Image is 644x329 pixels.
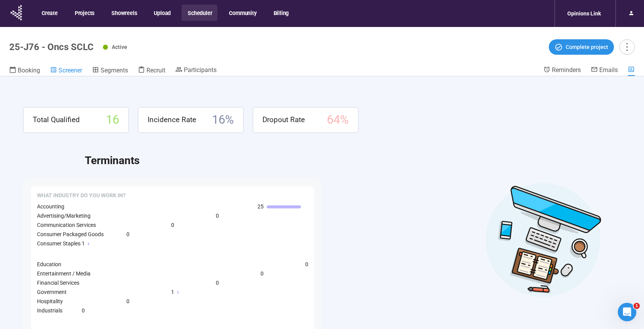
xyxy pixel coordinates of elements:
[634,303,640,309] span: 1
[138,66,165,76] a: Recruit
[82,306,85,315] span: 0
[37,261,61,267] span: Education
[599,66,618,74] span: Emails
[37,240,81,247] span: Consumer Staples
[327,111,349,129] span: 64 %
[148,5,176,21] button: Upload
[37,289,67,295] span: Government
[619,39,635,55] button: more
[591,66,618,75] a: Emails
[9,66,40,76] a: Booking
[37,280,79,286] span: Financial Services
[543,66,581,75] a: Reminders
[257,202,264,211] span: 25
[50,66,82,76] a: Screener
[112,44,127,50] span: Active
[622,42,632,52] span: more
[101,67,128,74] span: Segments
[82,239,85,248] span: 1
[261,269,264,278] span: 0
[37,192,126,200] span: What Industry do you work in?
[146,67,165,74] span: Recruit
[148,114,196,126] span: Incidence Rate
[92,66,128,76] a: Segments
[37,270,91,277] span: Entertainment / Media
[566,43,608,51] span: Complete project
[59,67,82,74] span: Screener
[216,211,219,220] span: 0
[175,66,217,75] a: Participants
[35,5,63,21] button: Create
[33,114,80,126] span: Total Qualified
[37,298,63,304] span: Hospitality
[37,203,64,210] span: Accounting
[485,182,602,298] img: Desktop work notes
[216,279,219,287] span: 0
[223,5,262,21] button: Community
[262,114,305,126] span: Dropout Rate
[105,5,142,21] button: Showreels
[18,67,40,74] span: Booking
[106,111,119,129] span: 16
[9,42,94,52] h1: 25-J76 - Oncs SCLC
[85,152,621,169] h2: Terminants
[563,6,605,21] div: Opinions Link
[618,303,636,321] iframe: Intercom live chat
[37,222,96,228] span: Communication Services
[552,66,581,74] span: Reminders
[267,5,294,21] button: Billing
[212,111,234,129] span: 16 %
[184,66,217,74] span: Participants
[171,288,174,296] span: 1
[126,297,129,305] span: 0
[182,5,217,21] button: Scheduler
[37,231,104,237] span: Consumer Packaged Goods
[171,221,174,229] span: 0
[305,260,308,269] span: 0
[126,230,129,238] span: 0
[37,307,62,314] span: Industrials
[549,39,614,55] button: Complete project
[69,5,100,21] button: Projects
[37,213,91,219] span: Advertising/Marketing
